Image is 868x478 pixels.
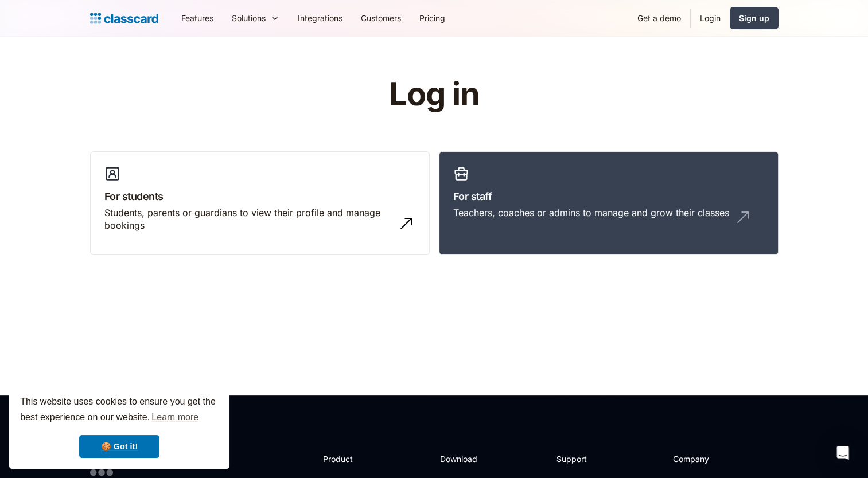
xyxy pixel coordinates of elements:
div: Teachers, coaches or admins to manage and grow their classes [453,206,729,219]
a: home [90,10,158,26]
h2: Product [323,453,384,465]
div: Solutions [232,12,266,24]
h3: For staff [453,189,764,204]
div: Students, parents or guardians to view their profile and manage bookings [104,206,392,232]
a: Get a demo [628,5,690,31]
a: Customers [352,5,410,31]
a: Sign up [730,7,779,29]
h2: Company [673,453,749,465]
a: Login [691,5,730,31]
span: This website uses cookies to ensure you get the best experience on our website. [20,395,219,426]
a: learn more about cookies [150,409,200,426]
a: Features [172,5,223,31]
a: For studentsStudents, parents or guardians to view their profile and manage bookings [90,151,430,256]
h2: Support [556,453,603,465]
div: Open Intercom Messenger [829,439,857,467]
h1: Log in [252,77,616,112]
h2: Download [439,453,486,465]
div: Sign up [739,12,769,24]
div: Solutions [223,5,289,31]
div: cookieconsent [9,384,229,469]
a: Integrations [289,5,352,31]
a: Pricing [410,5,454,31]
a: For staffTeachers, coaches or admins to manage and grow their classes [439,151,779,256]
a: dismiss cookie message [79,435,159,458]
h3: For students [104,189,415,204]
